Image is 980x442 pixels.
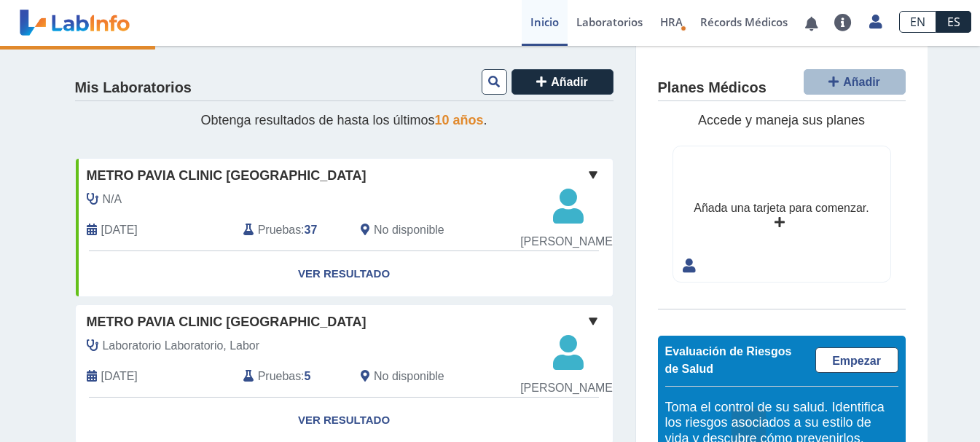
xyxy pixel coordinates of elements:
[435,113,484,127] span: 10 años
[843,76,880,88] span: Añadir
[511,69,614,95] button: Añadir
[660,15,683,29] span: HRA
[374,221,444,239] span: No disponible
[520,233,616,250] span: [PERSON_NAME]
[305,224,318,236] b: 37
[76,251,613,297] a: Ver Resultado
[87,166,366,186] span: Metro Pavia Clinic [GEOGRAPHIC_DATA]
[804,69,906,95] button: Añadir
[658,79,767,97] h4: Planes Médicos
[899,11,936,33] a: EN
[694,200,869,217] div: Añada una tarjeta para comenzar.
[101,368,138,385] span: 2025-09-18
[374,368,444,385] span: No disponible
[698,113,865,127] span: Accede y maneja sus planes
[520,379,616,397] span: [PERSON_NAME]
[258,368,301,385] span: Pruebas
[103,337,260,355] span: Laboratorio Laboratorio, Labor
[75,79,192,97] h4: Mis Laboratorios
[232,366,350,386] div: :
[200,113,487,127] span: Obtenga resultados de hasta los últimos .
[87,312,366,332] span: Metro Pavia Clinic [GEOGRAPHIC_DATA]
[232,220,350,240] div: :
[258,221,301,239] span: Pruebas
[101,221,138,239] span: 2025-01-20
[936,11,971,33] a: ES
[665,345,792,375] span: Evaluación de Riesgos de Salud
[832,355,881,367] span: Empezar
[103,191,122,208] span: N/A
[551,76,588,88] span: Añadir
[815,347,898,373] a: Empezar
[305,370,311,382] b: 5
